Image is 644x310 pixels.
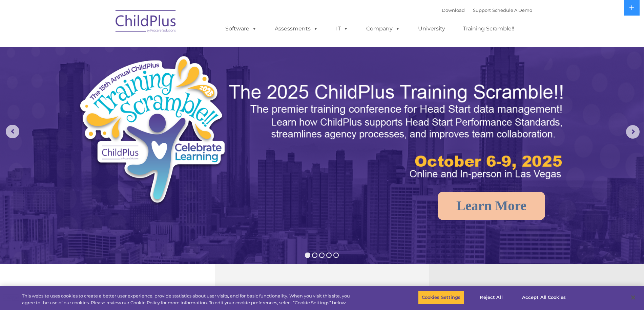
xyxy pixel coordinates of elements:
[329,22,355,35] a: IT
[112,5,180,39] img: ChildPlus by Procare Solutions
[418,290,464,305] button: Cookies Settings
[473,7,491,13] a: Support
[442,7,532,13] font: |
[22,293,354,306] div: This website uses cookies to create a better user experience, provide statistics about user visit...
[492,7,532,13] a: Schedule A Demo
[94,45,115,50] span: Last name
[456,22,521,35] a: Training Scramble!!
[219,22,264,35] a: Software
[518,290,569,305] button: Accept All Cookies
[359,22,407,35] a: Company
[470,290,513,305] button: Reject All
[94,72,123,77] span: Phone number
[442,7,465,13] a: Download
[438,192,545,220] a: Learn More
[268,22,325,35] a: Assessments
[626,290,641,305] button: Close
[411,22,452,35] a: University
